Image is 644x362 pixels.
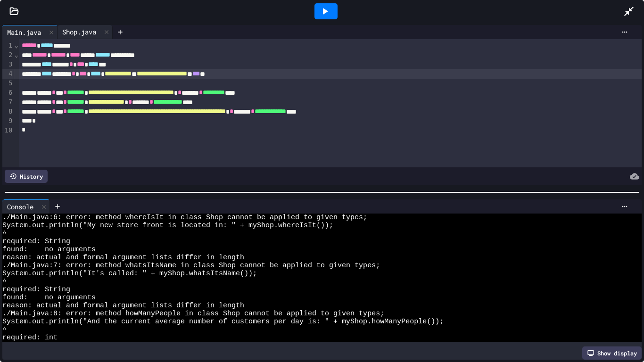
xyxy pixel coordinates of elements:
span: ./Main.java:6: error: method whereIsIt in class Shop cannot be applied to given types; [2,214,367,222]
span: ./Main.java:8: error: method howManyPeople in class Shop cannot be applied to given types; [2,310,384,318]
span: ./Main.java:7: error: method whatsItsName in class Shop cannot be applied to given types; [2,262,380,270]
div: Chat with us now!Close [4,4,65,60]
span: System.out.println("My new store front is located in: " + myShop.whereIsIt()); [2,222,333,230]
span: reason: actual and formal argument lists differ in length [2,254,244,262]
span: System.out.println("It's called: " + myShop.whatsItsName()); [2,270,257,278]
span: System.out.println("And the current average number of customers per day is: " + myShop.howManyPeo... [2,318,444,326]
span: reason: actual and formal argument lists differ in length [2,302,244,310]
